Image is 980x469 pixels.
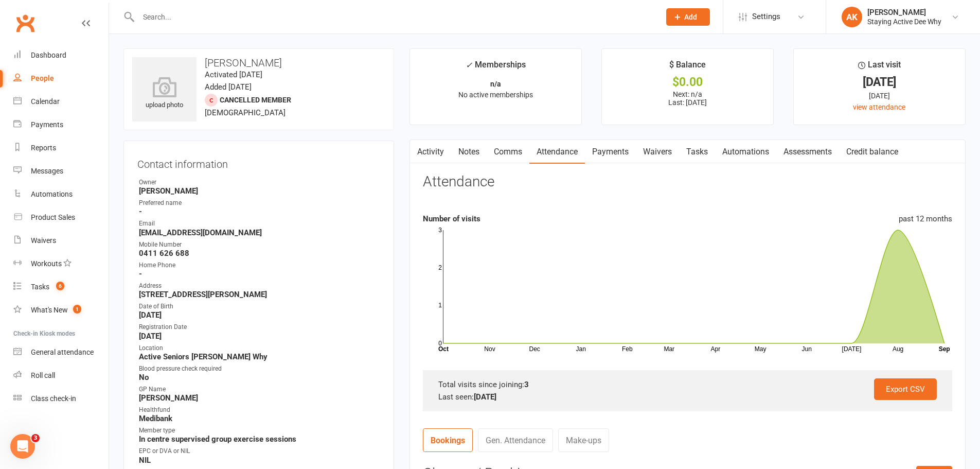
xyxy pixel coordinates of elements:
[752,5,780,28] span: Settings
[31,97,60,106] div: Calendar
[669,58,706,77] div: $ Balance
[803,77,956,88] div: [DATE]
[13,299,109,322] a: What's New1
[899,213,952,225] div: past 12 months
[137,154,380,170] h3: Contact information
[13,341,109,364] a: General attendance kiosk mode
[205,82,252,92] time: Added [DATE]
[31,434,40,442] span: 3
[423,174,494,190] h3: Attendance
[31,167,63,175] div: Messages
[139,240,380,250] div: Mobile Number
[139,343,380,353] div: Location
[666,8,710,26] button: Add
[858,58,901,77] div: Last visit
[31,259,62,268] div: Workouts
[13,252,109,275] a: Workouts
[13,44,109,67] a: Dashboard
[31,348,94,356] div: General attendance
[13,90,109,113] a: Calendar
[31,394,76,403] div: Class check-in
[715,140,776,164] a: Automations
[558,428,609,452] a: Make-ups
[466,58,526,77] div: Memberships
[139,186,380,196] strong: [PERSON_NAME]
[839,140,905,164] a: Credit balance
[132,77,197,111] div: upload photo
[585,140,636,164] a: Payments
[139,322,380,332] div: Registration Date
[139,352,380,361] strong: Active Seniors [PERSON_NAME] Why
[776,140,839,164] a: Assessments
[13,229,109,252] a: Waivers
[438,378,937,391] div: Total visits since joining:
[139,332,380,341] strong: [DATE]
[139,405,380,415] div: Healthfund
[10,434,35,459] iframe: Intercom live chat
[132,57,385,68] h3: [PERSON_NAME]
[679,140,715,164] a: Tasks
[490,80,501,88] strong: n/a
[684,13,697,21] span: Add
[139,393,380,403] strong: [PERSON_NAME]
[139,373,380,382] strong: No
[853,103,905,111] a: view attendance
[31,283,49,291] div: Tasks
[874,378,937,400] a: Export CSV
[56,282,64,290] span: 6
[139,414,380,423] strong: Medibank
[524,380,529,389] strong: 3
[458,91,533,99] span: No active memberships
[451,140,487,164] a: Notes
[139,364,380,374] div: Blood pressure check required
[31,144,56,152] div: Reports
[205,70,262,79] time: Activated [DATE]
[13,160,109,183] a: Messages
[139,290,380,299] strong: [STREET_ADDRESS][PERSON_NAME]
[139,207,380,216] strong: -
[13,136,109,160] a: Reports
[842,7,862,27] div: AK
[205,108,286,117] span: [DEMOGRAPHIC_DATA]
[139,198,380,208] div: Preferred name
[423,428,473,452] a: Bookings
[31,236,56,245] div: Waivers
[487,140,529,164] a: Comms
[423,214,480,223] strong: Number of visits
[139,446,380,456] div: EPC or DVA or NIL
[636,140,679,164] a: Waivers
[31,51,66,59] div: Dashboard
[139,269,380,279] strong: -
[135,10,653,24] input: Search...
[139,456,380,465] strong: NIL
[529,140,585,164] a: Attendance
[31,120,63,129] div: Payments
[12,10,38,36] a: Clubworx
[139,302,380,311] div: Date of Birth
[13,113,109,136] a: Payments
[31,213,75,221] div: Product Sales
[13,183,109,206] a: Automations
[867,8,941,17] div: [PERSON_NAME]
[31,74,54,82] div: People
[438,391,937,403] div: Last seen:
[13,275,109,299] a: Tasks 6
[478,428,553,452] a: Gen. Attendance
[139,281,380,291] div: Address
[31,306,68,314] div: What's New
[410,140,451,164] a: Activity
[803,90,956,101] div: [DATE]
[139,426,380,436] div: Member type
[139,385,380,394] div: GP Name
[466,60,472,70] i: ✓
[139,228,380,237] strong: [EMAIL_ADDRESS][DOMAIN_NAME]
[139,249,380,258] strong: 0411 626 688
[139,310,380,320] strong: [DATE]
[139,260,380,270] div: Home Phone
[13,67,109,90] a: People
[31,371,55,379] div: Roll call
[139,435,380,444] strong: In centre supervised group exercise sessions
[474,392,496,402] strong: [DATE]
[611,90,764,107] p: Next: n/a Last: [DATE]
[73,305,81,314] span: 1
